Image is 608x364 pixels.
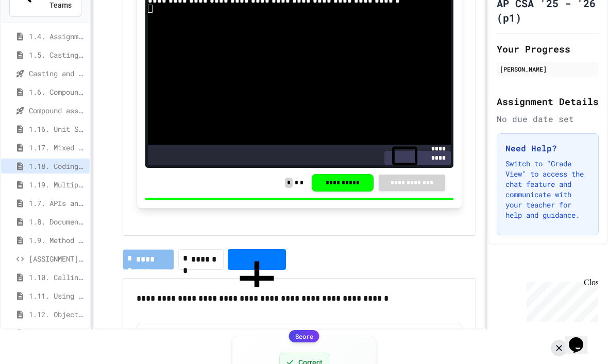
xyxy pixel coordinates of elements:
span: Compound assignment operators - Quiz [29,105,86,116]
span: 1.12. Objects - Instances of Classes [29,309,86,320]
div: [PERSON_NAME] [500,64,596,74]
span: 1.17. Mixed Up Code Practice 1.1-1.6 [29,142,86,153]
span: 1.6. Compound Assignment Operators [29,86,86,97]
span: 1.5. Casting and Ranges of Values [29,49,86,60]
iframe: chat widget [522,278,598,322]
div: Score [289,330,319,342]
span: Casting and Ranges of variables - Quiz [29,68,86,79]
span: 1.19. Multiple Choice Exercises for Unit 1a (1.1-1.6) [29,179,86,190]
iframe: chat widget [565,323,598,354]
span: 1.8. Documentation with Comments and Preconditions [29,216,86,227]
span: [ASSIGNMENT] Name Generator Tool (LO5) [29,253,86,264]
span: 1.7. APIs and Libraries [29,198,86,209]
h2: Assignment Details [497,94,599,109]
span: 1.18. Coding Practice 1a (1.1-1.6) [29,161,86,171]
div: No due date set [497,113,599,125]
span: 1.16. Unit Summary 1a (1.1-1.6) [29,124,86,134]
div: Chat with us now!Close [4,4,71,65]
span: 1.9. Method Signatures [29,235,86,246]
span: 1.13. Creating and Initializing Objects: Constructors [29,327,86,338]
h2: Your Progress [497,42,599,56]
h3: Need Help? [505,142,590,154]
span: 1.11. Using the Math Class [29,290,86,301]
p: Switch to "Grade View" to access the chat feature and communicate with your teacher for help and ... [505,159,590,220]
span: 1.10. Calling Class Methods [29,272,86,283]
span: 1.4. Assignment and Input [29,31,86,42]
